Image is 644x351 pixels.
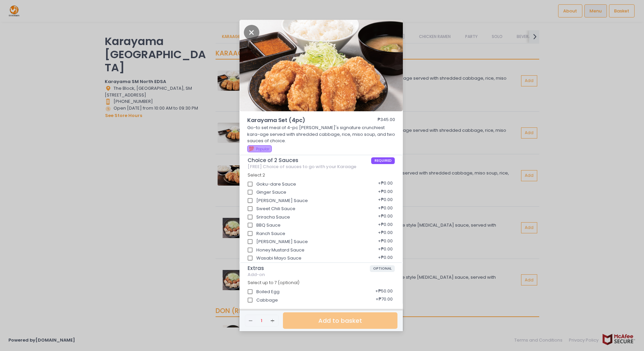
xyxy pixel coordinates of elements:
button: Add to basket [283,312,397,329]
span: OPTIONAL [370,265,395,272]
div: + ₱70.00 [373,294,395,307]
span: Select 2 [248,172,265,178]
div: + ₱0.00 [376,178,395,191]
div: + ₱0.00 [376,219,395,232]
div: + ₱50.00 [373,302,395,315]
span: Select up to 7 (optional) [248,280,299,285]
p: Go-to set meal of 4-pc [PERSON_NAME]'s signature crunchiest kara-age served with shredded cabbage... [247,124,395,144]
div: + ₱0.00 [376,252,395,265]
span: Karayama Set (4pc) [247,116,358,124]
span: 💯 [249,146,254,152]
span: Choice of 2 Sauces [248,157,371,163]
div: + ₱0.00 [376,235,395,248]
div: + ₱50.00 [373,285,395,298]
span: Popular [256,147,269,152]
div: + ₱0.00 [376,227,395,240]
img: Karayama Set (4pc) [239,20,403,111]
div: Add-on [248,272,395,277]
div: ₱345.00 [378,116,395,124]
span: REQUIRED [371,157,395,164]
div: + ₱0.00 [376,244,395,257]
div: + ₱0.00 [376,211,395,224]
span: Extras [248,265,370,271]
div: + ₱0.00 [376,194,395,207]
div: + ₱0.00 [376,186,395,199]
div: [FREE] Choice of sauces to go with your Karaage [248,164,395,169]
div: + ₱0.00 [376,202,395,215]
button: Close [244,29,259,35]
